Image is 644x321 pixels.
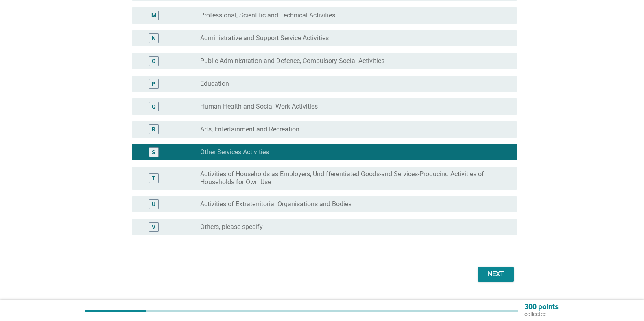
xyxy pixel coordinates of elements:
[524,303,559,310] p: 300 points
[152,174,155,183] div: T
[152,125,155,134] div: R
[152,103,156,111] div: Q
[152,34,156,43] div: N
[152,57,156,66] div: O
[152,223,155,231] div: V
[200,80,229,88] label: Education
[485,269,507,279] div: Next
[200,170,504,186] label: Activities of Households as Employers; Undifferentiated Goods-and Services-Producing Activities o...
[200,125,299,133] label: Arts, Entertainment and Recreation
[200,34,329,42] label: Administrative and Support Service Activities
[200,103,318,111] label: Human Health and Social Work Activities
[524,310,559,318] p: collected
[152,148,155,157] div: S
[152,200,155,209] div: U
[200,57,384,65] label: Public Administration and Defence, Compulsory Social Activities
[200,11,335,20] label: Professional, Scientific and Technical Activities
[200,200,351,208] label: Activities of Extraterritorial Organisations and Bodies
[151,11,156,20] div: M
[152,80,155,88] div: P
[478,267,514,282] button: Next
[200,223,263,231] label: Others, please specify
[200,148,269,156] label: Other Services Activities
